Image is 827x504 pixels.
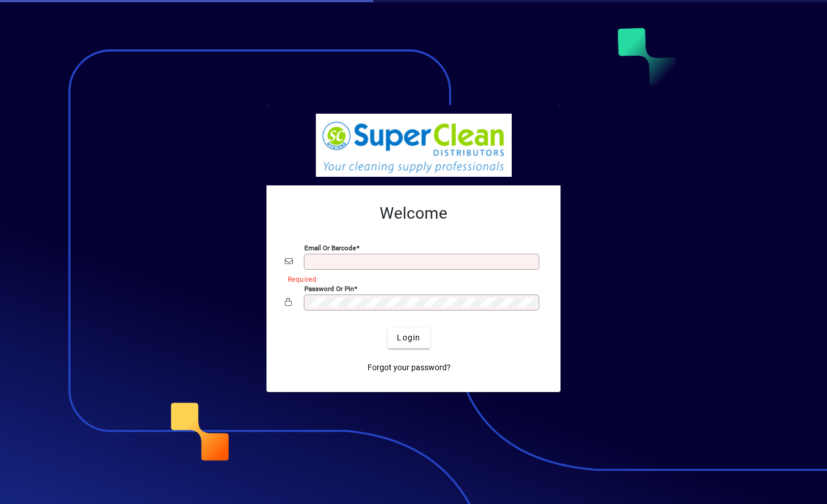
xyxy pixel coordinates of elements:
h2: Welcome [285,204,542,223]
button: Login [388,328,430,348]
mat-label: Email or Barcode [304,243,356,251]
mat-error: Required [288,273,533,285]
a: Forgot your password? [363,358,455,378]
span: Login [397,332,420,344]
span: Forgot your password? [368,362,451,374]
mat-label: Password or Pin [304,284,354,292]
